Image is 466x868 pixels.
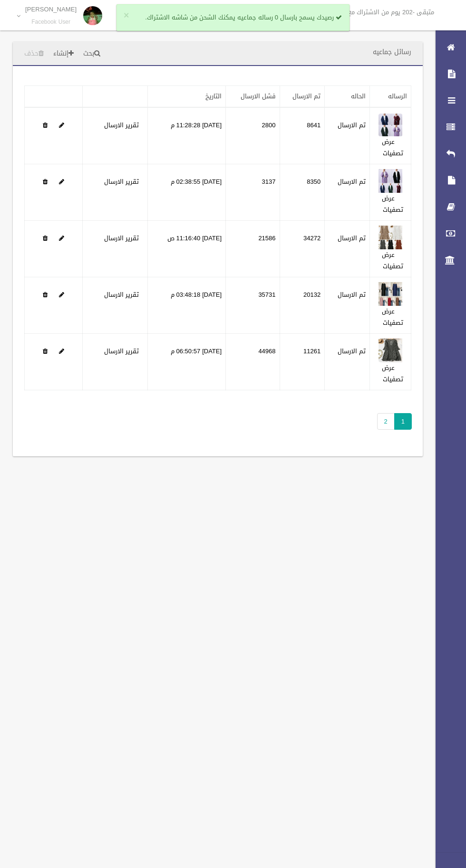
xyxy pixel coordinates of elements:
[148,221,226,277] td: [DATE] 11:16:40 ص
[226,334,280,390] td: 44968
[205,90,222,102] a: التاريخ
[338,176,366,188] label: تم الارسال
[382,305,403,329] a: عرض تصفيات
[379,232,402,244] a: Edit
[148,107,226,164] td: [DATE] 11:28:28 م
[382,136,403,159] a: عرض تصفيات
[379,169,402,193] img: 638734956021166553.jpeg
[104,176,139,188] a: تقرير الارسال
[394,413,412,430] span: 1
[280,164,325,221] td: 8350
[104,345,139,357] a: تقرير الارسال
[377,413,395,430] a: 2
[382,362,403,385] a: عرض تصفيات
[379,176,402,188] a: Edit
[338,346,366,357] label: تم الارسال
[79,45,104,63] a: بحث
[379,119,402,131] a: Edit
[25,19,77,26] small: Facebook User
[148,164,226,221] td: [DATE] 02:38:55 م
[59,345,64,357] a: Edit
[226,277,280,334] td: 35731
[104,232,139,244] a: تقرير الارسال
[280,221,325,277] td: 34272
[49,45,78,63] a: إنشاء
[361,43,423,61] header: رسائل جماعيه
[226,221,280,277] td: 21586
[338,233,366,244] label: تم الارسال
[379,226,402,249] img: 638892999007311369.jpg
[292,90,320,102] a: تم الارسال
[379,339,402,362] img: 638907078397972967.jpg
[280,277,325,334] td: 20132
[148,334,226,390] td: [DATE] 06:50:57 م
[379,282,402,306] img: 638897466629339073.jpg
[280,107,325,164] td: 8641
[382,192,403,216] a: عرض تصفيات
[25,6,77,13] p: [PERSON_NAME]
[116,4,349,31] div: رصيدك يسمح بارسال 0 رساله جماعيه يمكنك الشحن من شاشه الاشتراك.
[59,289,64,301] a: Edit
[280,334,325,390] td: 11261
[379,289,402,301] a: Edit
[379,113,402,136] img: 638728362048474020.jpg
[59,232,64,244] a: Edit
[226,164,280,221] td: 3137
[241,90,276,102] a: فشل الارسال
[59,176,64,188] a: Edit
[59,119,64,131] a: Edit
[148,277,226,334] td: [DATE] 03:48:18 م
[338,289,366,301] label: تم الارسال
[124,11,129,20] button: ×
[379,345,402,357] a: Edit
[338,120,366,131] label: تم الارسال
[370,86,411,108] th: الرساله
[226,107,280,164] td: 2800
[104,289,139,301] a: تقرير الارسال
[104,119,139,131] a: تقرير الارسال
[325,86,370,108] th: الحاله
[382,249,403,272] a: عرض تصفيات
